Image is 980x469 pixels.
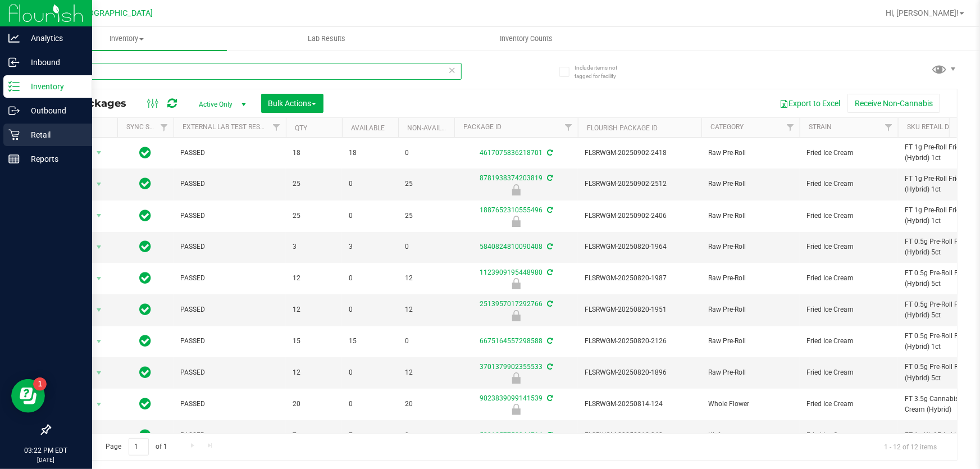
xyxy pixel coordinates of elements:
[92,271,106,286] span: select
[180,179,279,189] span: PASSED
[405,367,448,378] span: 12
[180,211,279,221] span: PASSED
[585,430,695,441] span: FLSRWGM-20250812-968
[708,273,793,284] span: Raw Pre-Roll
[585,148,695,158] span: FLSRWGM-20250902-2418
[772,94,847,113] button: Export to Excel
[92,334,106,349] span: select
[806,399,891,409] span: Fried Ice Cream
[480,394,543,402] a: 9023839099141539
[293,148,335,158] span: 18
[545,268,553,276] span: Sync from Compliance System
[781,118,800,137] a: Filter
[708,399,793,409] span: Whole Flower
[405,211,448,221] span: 25
[806,304,891,315] span: Fried Ice Cream
[453,404,580,415] div: Newly Received
[8,153,20,165] inline-svg: Reports
[349,430,391,441] span: 7
[453,216,580,227] div: Newly Received
[293,34,361,44] span: Lab Results
[405,242,448,252] span: 0
[92,397,106,412] span: select
[575,63,631,80] span: Include items not tagged for facility
[92,239,106,255] span: select
[453,184,580,195] div: Newly Received
[708,430,793,441] span: Kief
[8,57,20,68] inline-svg: Inbound
[20,56,87,69] p: Inbound
[349,336,391,347] span: 15
[463,123,502,131] a: Package ID
[92,208,106,224] span: select
[875,438,946,455] span: 1 - 12 of 12 items
[293,304,335,315] span: 12
[405,179,448,189] span: 25
[405,304,448,315] span: 12
[20,80,87,93] p: Inventory
[545,300,553,308] span: Sync from Compliance System
[708,148,793,158] span: Raw Pre-Roll
[140,176,152,192] span: In Sync
[140,333,152,349] span: In Sync
[708,211,793,221] span: Raw Pre-Roll
[405,273,448,284] span: 12
[405,336,448,347] span: 0
[480,363,543,371] a: 3701379902355533
[806,211,891,221] span: Fried Ice Cream
[5,456,87,464] p: [DATE]
[806,336,891,347] span: Fried Ice Cream
[349,399,391,409] span: 0
[180,336,279,347] span: PASSED
[180,242,279,252] span: PASSED
[140,396,152,412] span: In Sync
[8,105,20,116] inline-svg: Outbound
[585,304,695,315] span: FLSRWGM-20250820-1951
[92,176,106,192] span: select
[545,243,553,251] span: Sync from Compliance System
[27,27,227,51] a: Inventory
[405,430,448,441] span: 0
[140,145,152,161] span: In Sync
[180,430,279,441] span: PASSED
[293,179,335,189] span: 25
[183,123,271,131] a: External Lab Test Result
[545,394,553,402] span: Sync from Compliance System
[293,430,335,441] span: 7
[708,336,793,347] span: Raw Pre-Roll
[351,124,385,132] a: Available
[92,302,106,318] span: select
[585,211,695,221] span: FLSRWGM-20250902-2406
[405,399,448,409] span: 20
[8,81,20,92] inline-svg: Inventory
[293,211,335,221] span: 25
[227,27,427,51] a: Lab Results
[349,304,391,315] span: 0
[33,377,47,391] iframe: Resource center unread badge
[96,438,177,456] span: Page of 1
[806,273,891,284] span: Fried Ice Cream
[545,149,553,157] span: Sync from Compliance System
[27,34,227,44] span: Inventory
[180,273,279,284] span: PASSED
[349,367,391,378] span: 0
[480,300,543,308] a: 2513957017292766
[349,242,391,252] span: 3
[708,304,793,315] span: Raw Pre-Roll
[448,63,456,78] span: Clear
[58,97,138,110] span: All Packages
[92,145,106,161] span: select
[140,208,152,224] span: In Sync
[349,211,391,221] span: 0
[559,118,578,137] a: Filter
[587,124,658,132] a: Flourish Package ID
[349,148,391,158] span: 18
[8,129,20,140] inline-svg: Retail
[806,148,891,158] span: Fried Ice Cream
[585,399,695,409] span: FLSRWGM-20250814-124
[710,123,744,131] a: Category
[49,63,462,80] input: Search Package ID, Item Name, SKU, Lot or Part Number...
[585,242,695,252] span: FLSRWGM-20250820-1964
[480,206,543,214] a: 1887652310555496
